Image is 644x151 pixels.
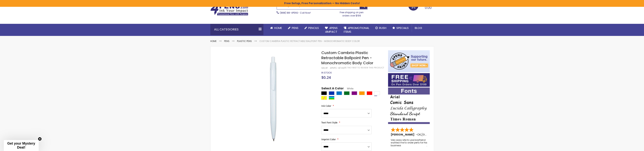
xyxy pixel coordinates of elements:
span: Blog [415,26,422,30]
a: Pens [224,39,229,43]
div: Free shipping on pen orders over $199 [336,9,368,17]
span: Custom Cambria Plastic Retractable Ballpoint Pen - Monochromatic Body Color [321,50,373,66]
a: Home [267,24,285,32]
span: - , [416,133,449,136]
span: 0.00 [425,5,432,10]
a: 4Pens4impact [322,24,341,36]
span: Specials [396,26,409,30]
div: All Categories [210,24,263,35]
span: [PERSON_NAME] [391,133,416,136]
a: 4PROMOTIONALITEMS [341,24,372,36]
div: Availability [321,71,332,74]
span: Ink Color [321,104,331,108]
a: Blog [412,24,425,32]
a: Rush [372,24,389,32]
img: custom-cambria-plastic-retractable-ballpoint-pen-monochromatic-body-color-white.jpg [230,56,316,142]
div: Very easy site to use boyfriend wanted me to order pens for his business [391,139,427,147]
a: (888) 88-4PENS [280,11,298,14]
span: OK [417,133,421,136]
span: Rush [379,26,386,30]
span: 4Pens 4impact [325,26,338,34]
li: Custom Cambria Plastic Retractable Ballpoint Pen - Monochromatic Body Color [259,40,360,43]
div: Purple [351,91,357,95]
strong: SKU [321,66,328,70]
div: Orange [359,91,365,95]
span: In stock [321,71,332,74]
div: Green [344,91,350,95]
span: Pencils [308,26,319,30]
span: White [344,87,353,90]
a: Pens [285,24,301,32]
a: Plastic Pens [237,39,252,43]
span: Pens [292,26,298,30]
img: 4pens 4 kids [388,50,430,72]
div: Blue Light [336,91,342,95]
span: Imprint Color [321,138,336,141]
span: - Call Now! [280,11,311,14]
a: Specials [389,24,412,32]
a: Pencils [301,24,322,32]
span: Home [274,26,282,30]
div: Black [321,91,327,95]
div: Blue [329,91,334,95]
div: Assorted [329,96,334,100]
span: $0.24 [321,75,331,80]
span: Get your Mystery Deal! [7,142,35,149]
div: Red [367,91,372,95]
span: [GEOGRAPHIC_DATA] [422,133,449,136]
a: Home [210,39,217,43]
div: White [374,91,380,95]
img: 4Pens Custom Pens and Promotional Products [210,3,248,15]
div: 4PHPC-874S [330,67,344,70]
span: 4PROMOTIONAL ITEMS [344,26,369,34]
img: Free shipping on orders over $199 [388,73,430,87]
span: Text Font Style [321,121,337,124]
div: Get your Mystery Deal!Close teaser [4,140,39,151]
img: font-personalization-examples [388,88,430,124]
button: Close teaser [38,137,42,141]
a: Be the first to review this product [344,66,384,69]
span: Select A Color [321,86,344,91]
